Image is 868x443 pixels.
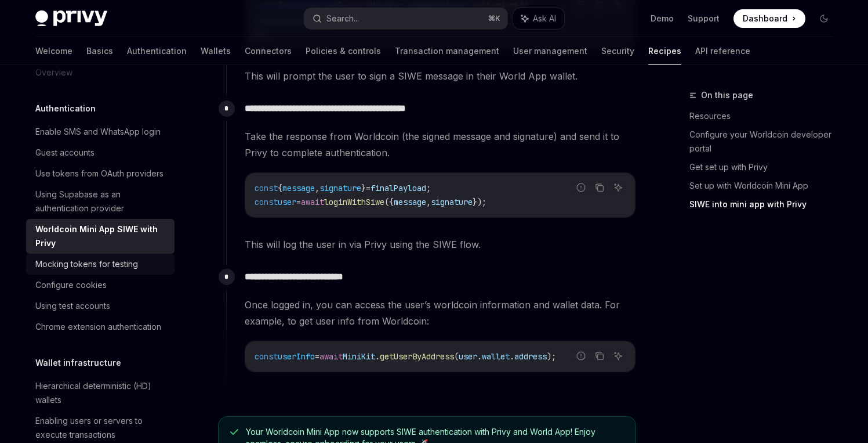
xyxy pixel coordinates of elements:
[278,183,282,193] span: {
[689,158,842,177] a: Get set up with Privy
[26,275,175,296] a: Configure cookies
[380,351,454,362] span: getUserByAddress
[733,9,805,28] a: Dashboard
[384,197,394,207] span: ({
[301,197,324,207] span: await
[319,183,361,193] span: signature
[35,356,121,370] h5: Wallet infrastructure
[26,254,175,275] a: Mocking tokens for testing
[592,348,607,363] button: Copy the contents from the code block
[255,351,278,362] span: const
[35,320,161,334] div: Chrome extension authentication
[35,414,168,442] div: Enabling users or servers to execute transactions
[26,184,175,219] a: Using Supabase as an authentication provider
[35,379,168,407] div: Hierarchical deterministic (HD) wallets
[245,128,635,161] span: Take the response from Worldcoin (the signed message and signature) and send it to Privy to compl...
[366,183,371,193] span: =
[343,351,375,362] span: MiniKit
[26,163,175,184] a: Use tokens from OAuth providers
[395,37,499,65] a: Transaction management
[324,197,384,207] span: loginWithSiwe
[315,183,319,193] span: ,
[230,427,238,437] svg: Check
[296,197,301,207] span: =
[611,180,626,195] button: Ask AI
[573,348,589,363] button: Report incorrect code
[282,183,315,193] span: message
[35,37,72,65] a: Welcome
[35,167,164,181] div: Use tokens from OAuth providers
[35,125,161,139] div: Enable SMS and WhatsApp login
[454,351,459,362] span: (
[592,180,607,195] button: Copy the contents from the code block
[26,296,175,316] a: Using test accounts
[815,9,833,28] button: Toggle dark mode
[488,14,500,23] span: ⌘ K
[648,37,681,65] a: Recipes
[510,351,514,362] span: .
[482,351,510,362] span: wallet
[255,183,278,193] span: const
[278,197,296,207] span: user
[651,13,674,24] a: Demo
[689,177,842,195] a: Set up with Worldcoin Mini App
[306,37,381,65] a: Policies & controls
[394,197,426,207] span: message
[35,222,168,250] div: Worldcoin Mini App SIWE with Privy
[326,12,359,26] div: Search...
[459,351,477,362] span: user
[35,278,107,292] div: Configure cookies
[26,316,175,337] a: Chrome extension authentication
[533,13,556,24] span: Ask AI
[26,121,175,142] a: Enable SMS and WhatsApp login
[431,197,473,207] span: signature
[573,180,589,195] button: Report incorrect code
[127,37,187,65] a: Authentication
[26,376,175,410] a: Hierarchical deterministic (HD) wallets
[245,297,635,329] span: Once logged in, you can access the user’s worldcoin information and wallet data. For example, to ...
[514,351,547,362] span: address
[513,37,587,65] a: User management
[426,183,431,193] span: ;
[689,125,842,158] a: Configure your Worldcoin developer portal
[35,299,110,313] div: Using test accounts
[304,8,507,29] button: Search...⌘K
[743,13,787,24] span: Dashboard
[371,183,426,193] span: finalPayload
[315,351,319,362] span: =
[26,142,175,163] a: Guest accounts
[245,37,292,65] a: Connectors
[695,37,750,65] a: API reference
[547,351,556,362] span: );
[426,197,431,207] span: ,
[319,351,343,362] span: await
[689,195,842,214] a: SIWE into mini app with Privy
[86,37,113,65] a: Basics
[601,37,634,65] a: Security
[35,257,138,271] div: Mocking tokens for testing
[689,107,842,125] a: Resources
[688,13,720,24] a: Support
[513,8,564,29] button: Ask AI
[701,88,753,102] span: On this page
[35,102,96,116] h5: Authentication
[611,348,626,363] button: Ask AI
[26,219,175,254] a: Worldcoin Mini App SIWE with Privy
[278,351,315,362] span: userInfo
[35,10,107,27] img: dark logo
[35,146,95,160] div: Guest accounts
[201,37,231,65] a: Wallets
[35,188,168,215] div: Using Supabase as an authentication provider
[477,351,482,362] span: .
[361,183,366,193] span: }
[375,351,380,362] span: .
[245,236,635,253] span: This will log the user in via Privy using the SIWE flow.
[473,197,486,207] span: });
[255,197,278,207] span: const
[245,68,635,84] span: This will prompt the user to sign a SIWE message in their World App wallet.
